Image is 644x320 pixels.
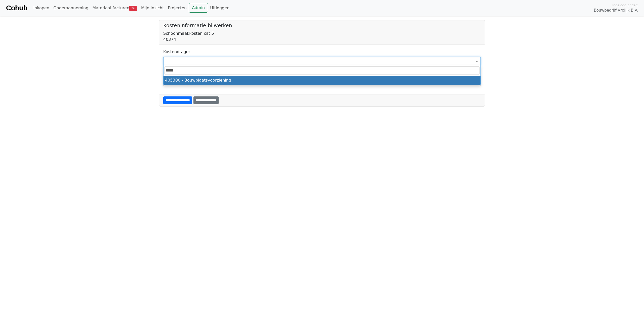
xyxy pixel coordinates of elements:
[208,3,231,13] a: Uitloggen
[594,8,638,13] span: Bouwbedrijf Vrolijk B.V.
[163,30,481,37] div: Schoonmaakkosten cat 5
[90,3,139,13] a: Materiaal facturen36
[612,3,638,8] span: Ingelogd onder:
[163,49,190,55] label: Kostendrager
[189,3,208,13] a: Admin
[163,22,481,28] h5: Kosteninformatie bijwerken
[139,3,166,13] a: Mijn inzicht
[129,6,137,11] span: 36
[6,2,27,14] a: Cohub
[166,3,189,13] a: Projecten
[31,3,51,13] a: Inkopen
[164,76,480,85] li: 405300 - Bouwplaatsvoorziening
[163,37,481,43] div: 40374
[51,3,90,13] a: Onderaanneming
